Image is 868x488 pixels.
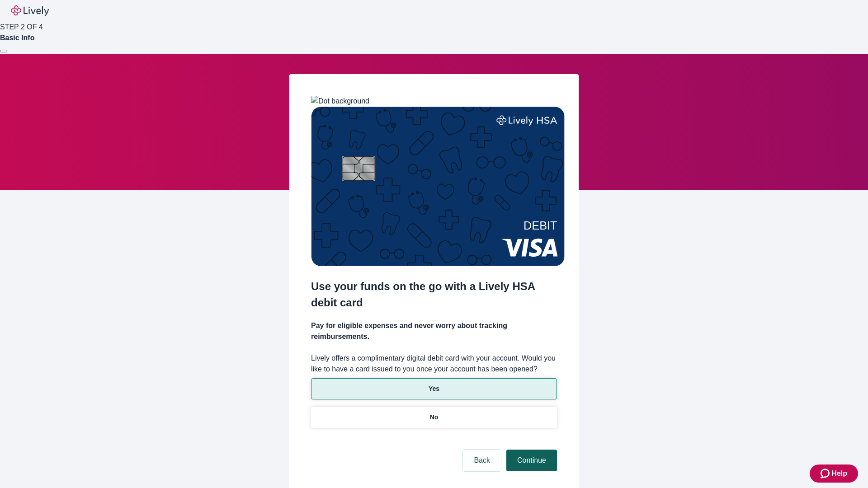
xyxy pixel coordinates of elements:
[311,320,557,342] h4: Pay for eligible expenses and never worry about tracking reimbursements.
[831,468,847,479] span: Help
[506,450,557,471] button: Continue
[821,468,831,479] svg: Zendesk support icon
[311,353,557,375] label: Lively offers a complimentary digital debit card with your account. Would you like to have a card...
[311,96,369,107] img: Dot background
[311,407,557,428] button: No
[11,5,49,16] img: Lively
[429,384,439,394] p: Yes
[463,450,501,471] button: Back
[810,465,858,483] button: Zendesk support iconHelp
[311,278,557,311] h2: Use your funds on the go with a Lively HSA debit card
[311,107,565,266] img: Debit card
[430,413,439,422] p: No
[311,378,557,399] button: Yes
